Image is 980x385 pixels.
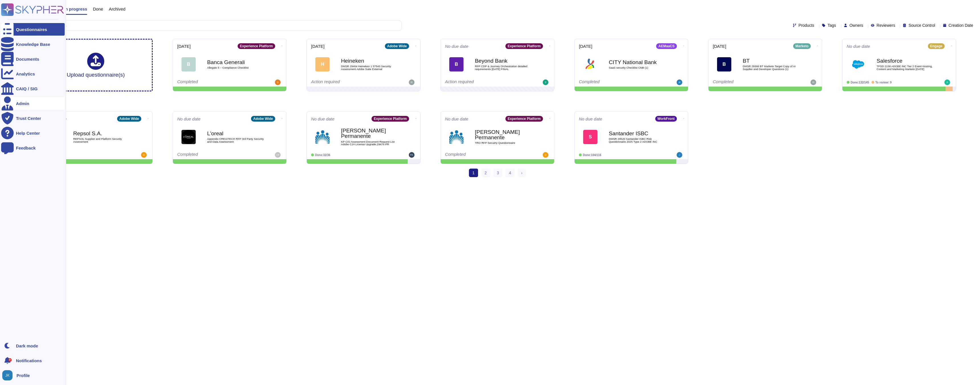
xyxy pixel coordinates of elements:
[810,79,816,85] img: user
[16,27,47,32] div: Questionnaires
[475,58,532,64] b: Beyond Bank
[16,131,40,135] div: Help Center
[579,44,592,48] span: [DATE]
[793,43,811,49] div: Marketo
[847,44,870,48] span: No due date
[341,140,398,146] span: KP CIS Assessment Document Request List Adobe CJA License Upgrade.29476 PR
[177,117,201,121] span: No due date
[677,79,682,85] img: user
[207,66,264,69] span: Allegato 5 – Compliance Checklist
[207,60,264,65] b: Banca Generali
[23,21,401,30] input: Search by keywords
[16,72,35,76] div: Analytics
[43,152,113,158] div: Completed
[949,23,973,27] span: Creation Date
[181,57,196,71] div: B
[1,23,65,36] a: Questionnaires
[481,169,490,177] a: 2
[543,152,548,158] img: user
[851,57,865,71] img: Logo
[275,79,281,85] img: user
[17,373,30,378] span: Profile
[409,79,415,85] img: user
[877,58,934,64] b: Salesforce
[445,152,515,158] div: Completed
[177,152,247,158] div: Completed
[341,128,398,139] b: [PERSON_NAME] Permanente
[1,53,65,65] a: Documents
[944,79,950,85] img: user
[713,44,726,48] span: [DATE]
[1,97,65,110] a: Admin
[1,67,65,80] a: Analytics
[341,58,398,64] b: Heineken
[475,65,532,70] span: RFP CDP & Journey Orchestration detailed requirements [DATE] FINAL
[505,169,514,177] a: 4
[475,129,532,140] b: [PERSON_NAME] Permanente
[409,152,415,158] img: user
[543,79,548,85] img: user
[505,116,543,122] div: Experience Platform
[315,130,330,144] img: Logo
[2,370,13,380] img: user
[16,359,42,363] span: Notifications
[875,81,892,84] span: To review: 9
[117,116,141,122] div: Adobe Wide
[717,57,731,71] div: B
[445,44,468,48] span: No due date
[579,117,602,121] span: No due date
[743,65,800,70] span: DMSR 29366 BT Marketo Target Copy of AI Supplier and Developer Questions (1)
[16,146,36,150] div: Feedback
[609,66,666,69] span: SaaS security Checklist CNB (1)
[799,23,814,27] span: Products
[469,169,478,177] span: 1
[311,44,324,48] span: [DATE]
[207,131,264,136] b: L'oreal
[16,87,38,91] div: CAIQ / SIG
[315,57,330,71] div: H
[908,23,935,27] span: Source Control
[1,142,65,154] a: Feedback
[1,127,65,139] a: Help Center
[371,116,409,122] div: Experience Platform
[385,43,409,49] div: Adobe Wide
[73,138,130,143] span: REPSOL Supplier and Platform Security Assessment
[1,82,65,95] a: CAIQ / SIG
[877,65,934,70] span: TPSD 2158 ADOBE INC Tier 2 Event Hosting, Content and Marketing Marketo [DATE]
[311,79,381,85] div: Action required
[311,117,334,121] span: No due date
[109,7,125,11] span: Archived
[1,112,65,124] a: Trust Center
[877,23,895,27] span: Reviewers
[677,152,682,158] img: user
[445,79,515,85] div: Action required
[73,131,130,136] b: Repsol S.A.
[8,358,12,362] div: 9+
[521,171,522,175] span: ›
[64,7,87,11] span: In progress
[445,117,468,121] span: No due date
[655,116,677,122] div: WorkFront
[583,130,597,144] div: S
[141,152,147,158] img: user
[67,53,125,77] div: Upload questionnaire(s)
[609,60,666,65] b: CITY National Bank
[16,344,38,348] div: Dark mode
[177,44,191,48] span: [DATE]
[93,7,103,11] span: Done
[928,43,945,49] div: Engage
[713,79,783,85] div: Completed
[275,152,281,158] img: user
[449,57,464,71] div: B
[583,153,601,157] span: Done: 104/116
[315,153,330,157] span: Done: 32/36
[505,43,543,49] div: Experience Platform
[579,79,649,85] div: Completed
[850,23,863,27] span: Owners
[341,65,398,70] span: DMSR 29464 Heineken 1 57543 Security Assessment Adobe Suite External
[656,43,677,49] div: AEMaaCS
[583,57,597,71] img: Logo
[1,38,65,50] a: Knowledge Base
[743,58,800,64] b: BT
[238,43,275,49] div: Experience Platform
